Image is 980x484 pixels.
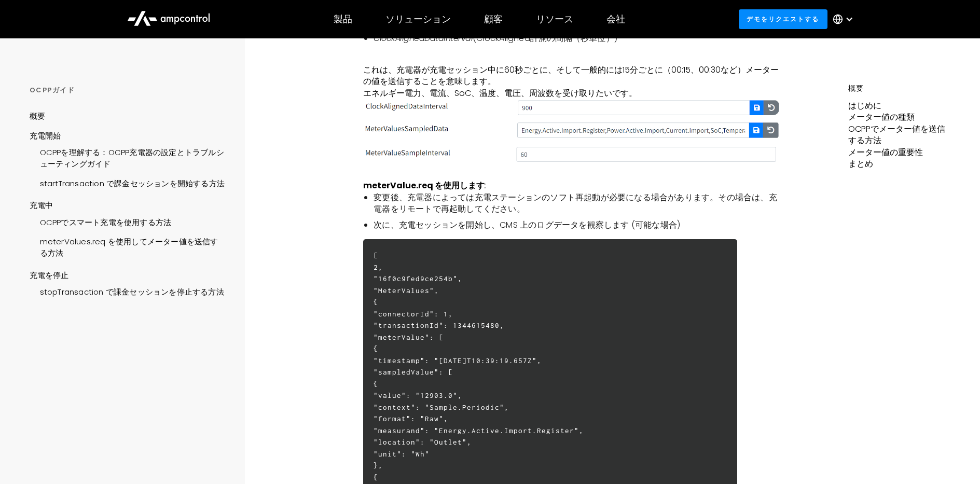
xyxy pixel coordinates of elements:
font: 概要 [30,110,45,121]
font: リソース [536,12,573,25]
a: OCPPを理解する：OCPP充電器の設定とトラブルシューティングガイド [30,142,226,173]
font: "timestamp": "[DATE]T10:39:19.657Z", [374,356,542,365]
div: 会社 [606,13,625,25]
font: メーター値の重要性 [848,146,923,158]
font: 充電を停止 [30,270,69,281]
font: "16f0c9fed9ce254b", [374,274,462,283]
font: OCPPガイド [30,85,75,95]
div: 製品 [334,13,352,25]
font: 概要 [848,83,864,93]
font: 製品 [334,12,352,25]
a: meterValues.req を使用してメーター値を送信する方法 [30,231,226,262]
font: "unit": "Wh" [374,450,430,458]
font: "value": "12903.0", [374,391,462,399]
font: "location": "Outlet", [374,438,472,446]
font: 充電開始 [30,130,61,141]
font: startTransaction で課金セッションを開始する方法 [40,178,225,189]
font: "MeterValues", [374,286,439,295]
font: 充電中 [30,200,53,211]
font: OCPPでスマート充電を使用する方法 [40,217,172,228]
font: "transactionId": 1344615480, [374,321,504,329]
font: { [374,344,378,353]
img: OCPP ClockAlignedDataInterval（ClockAligned計測の間隔（秒単位）） [363,100,779,116]
font: }, [374,461,383,469]
font: OCPPでメーター値を送信する方法 [848,123,945,146]
font: はじめに [848,100,881,112]
font: まとめ [848,158,873,170]
font: "format": "Raw", [374,414,448,423]
font: 2, [374,263,383,271]
font: : [485,179,486,191]
font: { [374,298,378,306]
font: "sampledValue": [ [374,368,453,376]
font: エネルギー電力、電流、SoC、温度、電圧、周波数を受け取りたいです。 [363,87,637,99]
div: ソリューション [385,13,451,25]
font: 変更後、充電器によっては充電ステーションのソフト再起動が必要になる場合があります。その場合は、充電器をリモートで再起動してください。 [374,191,777,215]
font: stopTransaction で課金セッションを停止する方法 [40,286,224,297]
a: stopTransaction で課金セッションを停止する方法 [30,281,224,300]
font: { [374,473,378,481]
font: OCPPを理解する：OCPP充電器の設定とトラブルシューティングガイド [40,147,224,169]
a: OCPPでスマート充電を使用する方法 [30,212,172,231]
a: startTransaction で課金セッションを開始する方法 [30,173,225,192]
a: デモをリクエストする [739,9,827,29]
font: "measurand": "Energy.Active.Import.Register", [374,426,584,435]
img: OCPP MeterValuesSampledData（測定対象） [363,120,779,140]
font: メーター値の種類 [848,111,915,123]
font: デモをリクエストする [747,15,819,23]
font: 会社 [606,12,625,25]
font: "context": "Sample.Periodic", [374,403,509,411]
font: 次に、充電セッションを開始し、CMS 上のログデータを観察します (可能な場合) [374,219,680,231]
div: 顧客 [484,13,503,25]
font: 顧客 [484,12,503,25]
font: meterValue.req を使用します [363,179,485,191]
font: "meterValue": [ [374,333,444,341]
font: これは、充電器が充電セッション中に60秒ごとに、そして一般的には15分ごとに（00:15、00:30など）メーターの値を送信することを意味します。 [363,64,779,87]
font: meterValues.req を使用してメーター値を送信する方法 [40,236,218,258]
font: [ [374,251,378,259]
font: "connectorId": 1, [374,310,453,318]
div: リソース [536,13,573,25]
a: 概要 [30,110,45,130]
font: ソリューション [385,12,451,25]
font: { [374,380,378,388]
img: OCPP MeterValueSampleInterval（セッション中のメーターの間隔（秒）） [363,145,779,163]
